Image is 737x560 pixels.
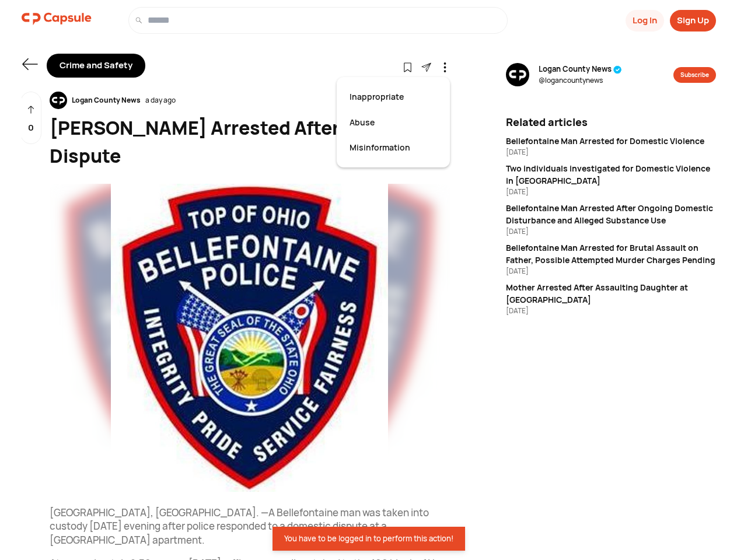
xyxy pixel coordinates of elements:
[145,95,176,106] div: a day ago
[506,135,716,147] div: Bellefontaine Man Arrested for Domestic Violence
[506,281,716,306] div: Mother Arrested After Assaulting Daughter at [GEOGRAPHIC_DATA]
[22,7,92,34] a: logo
[670,10,716,32] button: Sign Up
[506,147,716,157] div: [DATE]
[344,135,443,160] div: Misinformation
[506,306,716,316] div: [DATE]
[506,266,716,276] div: [DATE]
[47,54,145,78] div: Crime and Safety
[539,75,622,86] span: @ logancountynews
[67,95,145,106] div: Logan County News
[506,202,716,226] div: Bellefontaine Man Arrested After Ongoing Domestic Disturbance and Alleged Substance Use
[506,114,716,130] div: Related articles
[506,63,529,86] img: resizeImage
[22,7,92,30] img: logo
[506,162,716,187] div: Two individuals investigated for Domestic Violence in [GEOGRAPHIC_DATA]
[673,67,716,83] button: Subscribe
[626,10,664,32] button: Log In
[284,534,453,544] div: You have to be logged in to perform this action!
[506,226,716,237] div: [DATE]
[506,242,716,266] div: Bellefontaine Man Arrested for Brutal Assault on Father, Possible Attempted Murder Charges Pending
[50,506,450,547] p: [GEOGRAPHIC_DATA], [GEOGRAPHIC_DATA]. —A Bellefontaine man was taken into custody [DATE] evening ...
[506,187,716,197] div: [DATE]
[50,114,450,170] div: [PERSON_NAME] Arrested After Domestic Dispute
[50,92,67,109] img: resizeImage
[344,110,443,135] div: Abuse
[613,65,622,74] img: tick
[539,64,622,75] span: Logan County News
[50,184,450,492] img: resizeImage
[28,121,34,135] p: 0
[344,84,443,110] div: Inappropriate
